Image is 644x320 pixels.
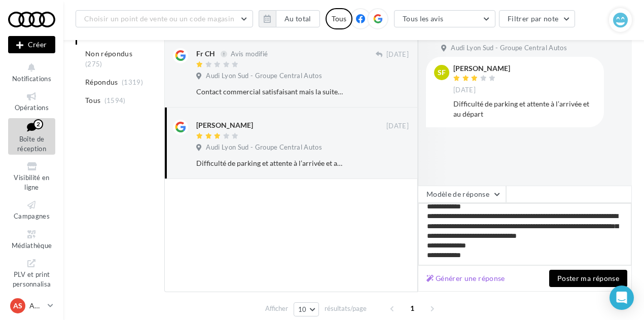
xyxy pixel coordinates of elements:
[259,10,320,27] button: Au total
[12,75,51,83] span: Notifications
[8,118,55,155] a: Boîte de réception2
[206,72,322,81] span: Audi Lyon Sud - Groupe Central Autos
[386,122,409,131] span: [DATE]
[8,60,55,85] button: Notifications
[231,50,268,58] span: Avis modifié
[265,304,288,313] span: Afficher
[12,241,52,250] span: Médiathèque
[386,50,409,59] span: [DATE]
[29,301,44,311] p: AUDI St-Fons
[85,77,118,87] span: Répondus
[13,301,22,311] span: AS
[610,286,634,310] div: Open Intercom Messenger
[325,304,367,313] span: résultats/page
[418,186,506,203] button: Modèle de réponse
[298,305,307,313] span: 10
[422,272,509,285] button: Générer une réponse
[104,96,126,104] span: (1594)
[17,135,46,153] span: Boîte de réception
[85,95,100,105] span: Tous
[326,8,352,29] div: Tous
[294,302,319,316] button: 10
[499,10,576,27] button: Filtrer par note
[85,60,102,68] span: (275)
[76,10,253,27] button: Choisir un point de vente ou un code magasin
[196,158,343,168] div: Difficulté de parking et attente à l’arrivée et au départ
[196,49,215,59] div: Fr CH
[8,36,55,53] div: Nouvelle campagne
[85,49,132,59] span: Non répondus
[8,89,55,114] a: Opérations
[8,36,55,53] button: Créer
[453,65,510,72] div: [PERSON_NAME]
[8,256,55,300] a: PLV et print personnalisable
[451,44,567,53] span: Audi Lyon Sud - Groupe Central Autos
[196,87,343,97] div: Contact commercial satisfaisant mais la suite l’est beaucoup moins : 10 jours après la vente de m...
[33,119,43,129] div: 2
[196,120,253,130] div: [PERSON_NAME]
[549,270,627,287] button: Poster ma réponse
[8,296,55,315] a: AS AUDI St-Fons
[403,14,444,23] span: Tous les avis
[404,300,420,316] span: 1
[453,99,596,119] div: Difficulté de parking et attente à l’arrivée et au départ
[8,227,55,252] a: Médiathèque
[394,10,495,27] button: Tous les avis
[206,143,322,152] span: Audi Lyon Sud - Groupe Central Autos
[438,67,446,78] span: SF
[15,103,49,112] span: Opérations
[13,268,51,297] span: PLV et print personnalisable
[8,159,55,193] a: Visibilité en ligne
[122,78,143,86] span: (1319)
[8,197,55,222] a: Campagnes
[84,14,234,23] span: Choisir un point de vente ou un code magasin
[276,10,320,27] button: Au total
[14,212,50,220] span: Campagnes
[14,173,49,191] span: Visibilité en ligne
[453,86,476,95] span: [DATE]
